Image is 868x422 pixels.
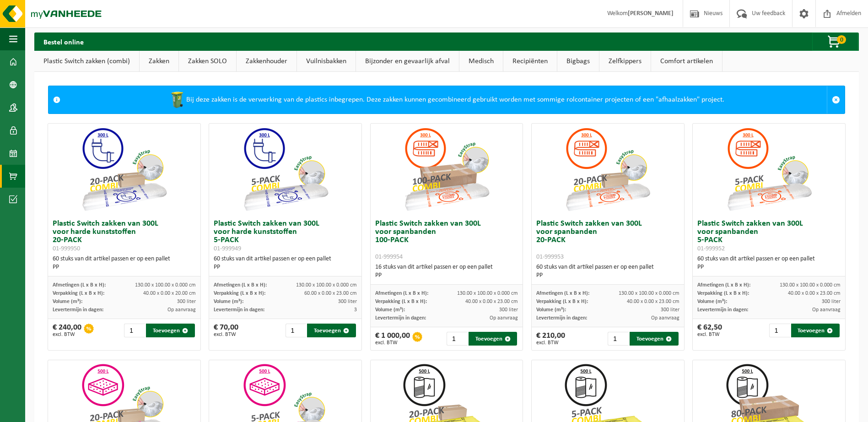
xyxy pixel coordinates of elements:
img: 01-999949 [240,124,331,215]
span: Volume (m³): [214,299,243,304]
a: Comfort artikelen [651,51,722,72]
input: 1 [124,324,145,337]
span: Levertermijn in dagen: [375,315,426,321]
div: PP [697,263,841,271]
a: Zakken [140,51,178,72]
a: Plastic Switch zakken (combi) [34,51,139,72]
span: excl. BTW [375,340,410,346]
input: 1 [769,324,790,337]
div: € 1 000,00 [375,332,410,346]
h3: Plastic Switch zakken van 300L voor spanbanden 5-PACK [697,220,841,253]
img: WB-0240-HPE-GN-50.png [168,91,186,109]
span: 300 liter [338,299,357,304]
span: 300 liter [822,299,841,304]
span: 40.00 x 0.00 x 23.00 cm [627,299,679,304]
div: Bij deze zakken is de verwerking van de plastics inbegrepen. Deze zakken kunnen gecombineerd gebr... [65,86,827,114]
span: Afmetingen (L x B x H): [375,291,428,296]
span: Verpakking (L x B x H): [53,291,104,296]
div: 60 stuks van dit artikel passen er op een pallet [536,263,679,280]
div: PP [536,271,679,280]
span: 3 [354,307,357,313]
h3: Plastic Switch zakken van 300L voor spanbanden 20-PACK [536,220,679,261]
span: 01-999949 [214,245,241,252]
span: 300 liter [661,307,679,313]
span: excl. BTW [214,332,238,337]
span: Afmetingen (L x B x H): [53,282,106,288]
span: Op aanvraag [490,315,518,321]
h3: Plastic Switch zakken van 300L voor harde kunststoffen 20-PACK [53,220,196,253]
span: 130.00 x 100.00 x 0.000 cm [135,282,196,288]
div: € 70,00 [214,324,238,337]
span: 40.00 x 0.00 x 23.00 cm [465,299,518,304]
span: 300 liter [177,299,196,304]
a: Zelfkippers [599,51,651,72]
button: Toevoegen [146,324,194,337]
span: excl. BTW [53,332,81,337]
span: 0 [837,35,846,44]
span: 130.00 x 100.00 x 0.000 cm [619,291,679,296]
span: Verpakking (L x B x H): [536,299,588,304]
span: Op aanvraag [651,315,679,321]
div: € 210,00 [536,332,565,346]
span: Levertermijn in dagen: [697,307,748,313]
span: excl. BTW [536,340,565,346]
button: 0 [812,32,858,51]
a: Zakkenhouder [237,51,297,72]
div: € 62,50 [697,324,722,337]
span: Volume (m³): [375,307,405,313]
span: 130.00 x 100.00 x 0.000 cm [780,282,841,288]
span: Afmetingen (L x B x H): [214,282,267,288]
input: 1 [447,332,468,346]
div: 16 stuks van dit artikel passen er op een pallet [375,263,518,280]
span: Verpakking (L x B x H): [697,291,749,296]
span: 40.00 x 0.00 x 23.00 cm [788,291,841,296]
button: Toevoegen [469,332,517,346]
span: Verpakking (L x B x H): [375,299,427,304]
span: Op aanvraag [167,307,196,313]
span: 01-999952 [697,245,725,252]
span: Levertermijn in dagen: [536,315,587,321]
span: Op aanvraag [812,307,841,313]
span: 130.00 x 100.00 x 0.000 cm [457,291,518,296]
span: 01-999953 [536,254,564,260]
span: Volume (m³): [536,307,566,313]
span: Volume (m³): [53,299,82,304]
a: Bijzonder en gevaarlijk afval [356,51,459,72]
h3: Plastic Switch zakken van 300L voor harde kunststoffen 5-PACK [214,220,357,253]
img: 01-999952 [723,124,815,215]
span: Levertermijn in dagen: [214,307,264,313]
span: Afmetingen (L x B x H): [697,282,750,288]
span: 130.00 x 100.00 x 0.000 cm [296,282,357,288]
button: Toevoegen [630,332,678,346]
input: 1 [608,332,629,346]
a: Vuilnisbakken [297,51,356,72]
h2: Bestel online [34,32,93,50]
span: excl. BTW [697,332,722,337]
input: 1 [286,324,307,337]
img: 01-999954 [401,124,492,215]
strong: [PERSON_NAME] [628,10,674,17]
span: Levertermijn in dagen: [53,307,103,313]
div: 60 stuks van dit artikel passen er op een pallet [214,255,357,271]
button: Toevoegen [307,324,356,337]
span: Afmetingen (L x B x H): [536,291,589,296]
span: Verpakking (L x B x H): [214,291,265,296]
img: 01-999950 [78,124,170,215]
img: 01-999953 [562,124,653,215]
div: PP [214,263,357,271]
div: 60 stuks van dit artikel passen er op een pallet [697,255,841,271]
button: Toevoegen [791,324,840,337]
span: 300 liter [499,307,518,313]
div: € 240,00 [53,324,81,337]
div: PP [375,271,518,280]
a: Sluit melding [827,86,845,114]
span: 01-999954 [375,254,403,260]
h3: Plastic Switch zakken van 300L voor spanbanden 100-PACK [375,220,518,261]
span: Volume (m³): [697,299,727,304]
span: 60.00 x 0.00 x 23.00 cm [304,291,357,296]
div: PP [53,263,196,271]
a: Zakken SOLO [179,51,236,72]
a: Bigbags [557,51,599,72]
div: 60 stuks van dit artikel passen er op een pallet [53,255,196,271]
span: 40.00 x 0.00 x 20.00 cm [143,291,196,296]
